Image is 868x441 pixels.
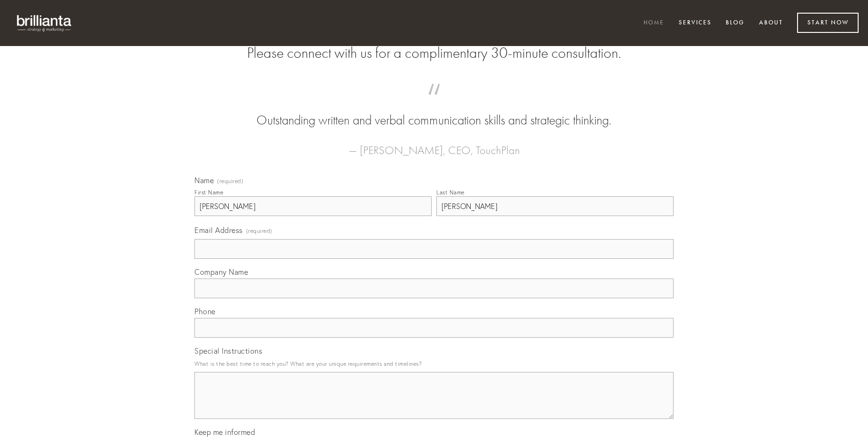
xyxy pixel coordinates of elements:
[194,176,214,185] span: Name
[194,44,674,62] h2: Please connect with us for a complimentary 30-minute consultation.
[194,189,223,196] div: First Name
[436,189,465,196] div: Last Name
[194,307,216,316] span: Phone
[209,93,659,111] span: “
[673,15,718,31] a: Services
[194,267,248,277] span: Company Name
[194,346,262,356] span: Special Instructions
[9,9,80,37] img: brillianta - research, strategy, marketing
[194,357,674,370] p: What is the best time to reach you? What are your unique requirements and timelines?
[209,93,659,130] blockquote: Outstanding written and verbal communication skills and strategic thinking.
[194,427,255,437] span: Keep me informed
[217,178,243,184] span: (required)
[246,224,272,237] span: (required)
[637,15,670,31] a: Home
[720,15,751,31] a: Blog
[194,225,243,235] span: Email Address
[753,15,789,31] a: About
[209,130,659,160] figcaption: — [PERSON_NAME], CEO, TouchPlan
[797,13,859,33] a: Start Now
